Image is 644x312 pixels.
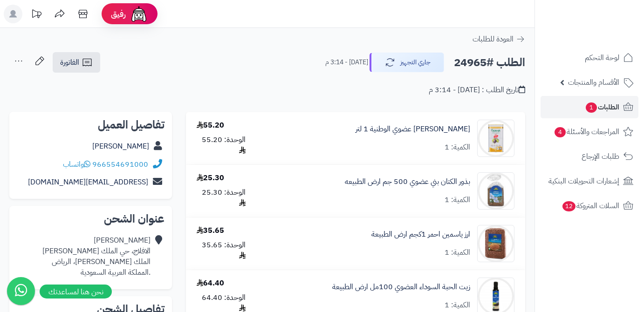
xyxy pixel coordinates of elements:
a: المراجعات والأسئلة4 [541,121,638,143]
a: لوحة التحكم [541,47,638,69]
a: ارز ياسمين احمر 1كجم ارض الطبيعة [371,229,470,240]
span: المراجعات والأسئلة [554,125,619,138]
div: 35.65 [197,225,224,236]
span: السلات المتروكة [562,199,619,212]
h2: تفاصيل العميل [17,119,164,130]
span: الفاتورة [60,57,79,68]
h2: عنوان الشحن [17,213,164,224]
span: لوحة التحكم [585,51,619,64]
div: الكمية: 1 [445,142,470,153]
a: الطلبات1 [541,96,638,118]
span: الطلبات [585,101,619,114]
img: 1728929965-%D8%B2%D9%8A%D8%AA%20%D8%B2%D9%8A%D8%AA%D9%88%D9%86%20%D8%A7%D9%84%D9%85%D9%88%D8%B7%D... [478,120,514,157]
a: تحديثات المنصة [25,5,48,26]
div: الوحدة: 25.30 [197,187,246,209]
div: الوحدة: 35.65 [197,240,246,261]
img: logo-2.png [581,7,635,27]
h2: الطلب #24965 [454,53,525,72]
span: 12 [562,201,576,212]
a: زيت الحبة السوداء العضوي 100مل ارض الطبيعة [332,282,470,292]
a: [EMAIL_ADDRESS][DOMAIN_NAME] [28,176,148,188]
img: ai-face.png [130,5,148,23]
a: إشعارات التحويلات البنكية [541,170,638,192]
div: الوحدة: 55.20 [197,135,246,156]
span: الأقسام والمنتجات [568,76,619,89]
span: العودة للطلبات [473,34,514,45]
button: جاري التجهيز [370,53,444,72]
div: 55.20 [197,120,224,131]
div: تاريخ الطلب : [DATE] - 3:14 م [429,85,525,95]
span: 1 [585,102,597,113]
small: [DATE] - 3:14 م [325,58,368,67]
a: بذور الكتان بني عضوي 500 جم ارض الطبيعه [345,176,470,187]
span: طلبات الإرجاع [582,150,619,163]
div: الكمية: 1 [445,247,470,258]
a: واتساب [63,159,90,170]
div: 64.40 [197,278,224,289]
div: الكمية: 1 [445,195,470,205]
a: [PERSON_NAME] عضوي الوطنية 1 لتر [356,124,470,135]
img: Flax-Seeds.jpg.320x400_q95_upscale-True-90x90.jpg [478,172,514,210]
div: [PERSON_NAME] الافلاج، حي الملك [PERSON_NAME] الملك [PERSON_NAME]، الرياض .المملكة العربية السعودية [42,235,151,278]
a: طلبات الإرجاع [541,145,638,168]
div: 25.30 [197,173,224,183]
a: العودة للطلبات [473,34,525,45]
a: الفاتورة [53,52,100,73]
span: إشعارات التحويلات البنكية [548,175,619,188]
span: رفيق [111,8,126,20]
a: السلات المتروكة12 [541,195,638,217]
a: 966554691000 [92,159,148,170]
div: الكمية: 1 [445,300,470,311]
img: Red-Jasmine-Rice.jpg.320x400_q95_upscale-True-90x90.jpg [478,225,514,262]
a: [PERSON_NAME] [92,141,149,152]
span: 4 [554,127,566,138]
